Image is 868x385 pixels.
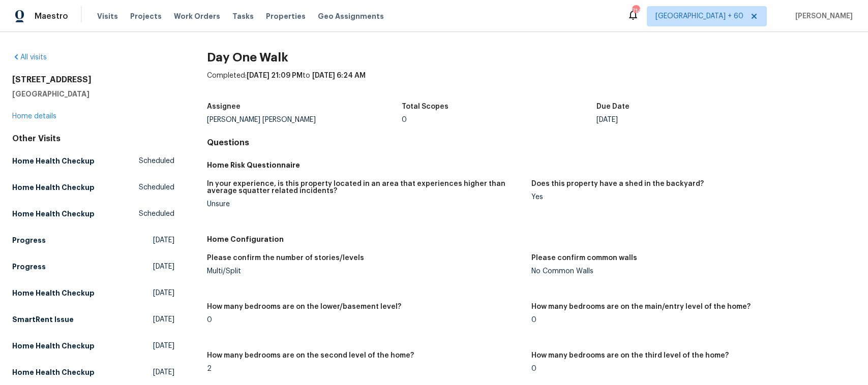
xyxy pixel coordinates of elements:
h5: Please confirm common walls [531,254,637,262]
a: Home Health Checkup[DATE] [12,284,174,302]
div: 0 [531,365,848,372]
div: Yes [531,194,848,201]
h5: How many bedrooms are on the second level of the home? [207,352,414,359]
span: Scheduled [139,156,174,166]
span: [DATE] [153,288,174,298]
div: 714 [632,6,639,16]
h5: Progress [12,235,46,245]
h2: [STREET_ADDRESS] [12,75,174,85]
span: [GEOGRAPHIC_DATA] + 60 [655,11,743,21]
h5: Total Scopes [402,103,448,110]
div: Unsure [207,201,523,208]
div: [DATE] [596,116,791,123]
a: Home details [12,113,56,120]
a: All visits [12,54,47,61]
span: [DATE] [153,314,174,325]
a: Progress[DATE] [12,231,174,249]
span: [DATE] [153,262,174,272]
h5: Home Health Checkup [12,341,95,351]
a: Home Health Checkup[DATE] [12,337,174,355]
h5: Home Configuration [207,234,856,244]
h5: Home Health Checkup [12,288,95,298]
a: Progress[DATE] [12,258,174,276]
a: Home Health CheckupScheduled [12,205,174,223]
h5: How many bedrooms are on the third level of the home? [531,352,729,359]
a: Home Health Checkup[DATE] [12,363,174,381]
div: 0 [531,316,848,324]
h5: SmartRent Issue [12,314,74,325]
div: Completed: to [207,71,856,97]
span: Work Orders [174,11,220,21]
span: [PERSON_NAME] [791,11,853,21]
h5: How many bedrooms are on the lower/basement level? [207,303,401,310]
h5: Progress [12,262,46,272]
h5: Assignee [207,103,241,110]
h5: Home Health Checkup [12,367,95,377]
h5: Home Health Checkup [12,156,95,166]
span: Properties [266,11,306,21]
h5: Home Health Checkup [12,182,95,192]
h2: Day One Walk [207,52,856,62]
h5: Please confirm the number of stories/levels [207,254,364,262]
a: Home Health CheckupScheduled [12,152,174,170]
div: [PERSON_NAME] [PERSON_NAME] [207,116,402,123]
span: [DATE] 6:24 AM [312,72,366,79]
span: Tasks [232,13,254,20]
h5: Home Risk Questionnaire [207,160,856,170]
h5: Home Health Checkup [12,209,95,219]
h5: In your experience, is this property located in an area that experiences higher than average squa... [207,180,523,195]
div: Other Visits [12,134,174,144]
div: Multi/Split [207,268,523,275]
h5: [GEOGRAPHIC_DATA] [12,89,174,99]
span: [DATE] [153,367,174,377]
div: 0 [402,116,596,123]
span: Visits [97,11,118,21]
a: Home Health CheckupScheduled [12,178,174,197]
div: 2 [207,365,523,372]
span: [DATE] [153,341,174,351]
span: Projects [130,11,162,21]
h5: Due Date [596,103,630,110]
h4: Questions [207,138,856,148]
h5: How many bedrooms are on the main/entry level of the home? [531,303,751,310]
div: 0 [207,316,523,324]
a: SmartRent Issue[DATE] [12,310,174,329]
span: [DATE] 21:09 PM [247,72,303,79]
span: Scheduled [139,182,174,192]
span: [DATE] [153,235,174,245]
div: No Common Walls [531,268,848,275]
h5: Does this property have a shed in the backyard? [531,180,704,187]
span: Geo Assignments [318,11,384,21]
span: Scheduled [139,209,174,219]
span: Maestro [35,11,68,21]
